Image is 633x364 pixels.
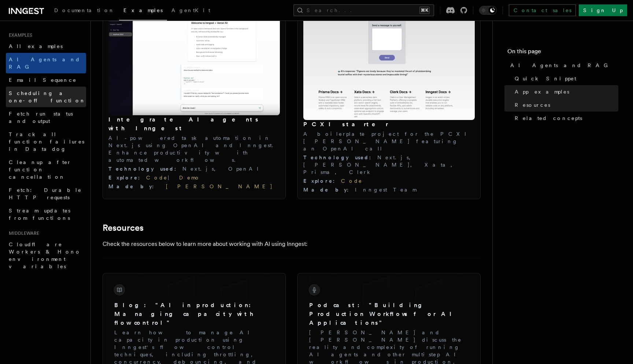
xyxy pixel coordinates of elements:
[108,166,182,172] span: Technology used :
[160,183,273,189] a: [PERSON_NAME]
[108,174,280,181] div: |
[303,178,341,184] span: Explore :
[512,72,618,85] a: Quick Snippet
[50,2,119,20] a: Documentation
[510,62,612,69] span: AI Agents and RAG
[108,134,280,164] p: AI-powered task automation in Next.js using OpenAI and Inngest. Enhance productivity with automat...
[515,75,576,82] span: Quick Snippet
[6,128,86,156] a: Track all function failures in Datadog
[9,111,73,124] span: Fetch run status and output
[303,186,475,193] div: Inngest Team
[6,230,39,236] span: Middleware
[303,7,475,120] img: PCXI starter
[9,241,81,269] span: Cloudflare Workers & Hono environment variables
[6,40,86,53] a: All examples
[123,7,163,13] span: Examples
[54,7,115,13] span: Documentation
[9,57,80,70] span: AI Agents and RAG
[512,85,618,98] a: App examples
[293,4,434,16] button: Search...⌘K
[9,208,70,221] span: Stream updates from functions
[167,2,215,20] a: AgentKit
[108,165,280,172] div: Next.js, OpenAI
[512,112,618,125] a: Related concepts
[419,7,430,14] kbd: ⌘K
[303,154,377,160] span: Technology used :
[515,101,550,109] span: Resources
[341,178,363,184] a: Code
[108,175,146,181] span: Explore :
[9,159,71,180] span: Cleanup after function cancellation
[303,154,475,176] div: Next.js, [PERSON_NAME], Xata, Prisma, Clerk
[6,204,86,225] a: Stream updates from functions
[512,98,618,112] a: Resources
[509,4,576,16] a: Contact sales
[9,131,84,152] span: Track all function failures in Datadog
[103,239,396,249] p: Check the resources below to learn more about working with AI using Inngest:
[114,301,274,327] h3: Blog: "AI in production: Managing capacity with flow control"
[579,4,627,16] a: Sign Up
[6,32,32,38] span: Examples
[515,88,569,95] span: App examples
[507,59,618,72] a: AI Agents and RAG
[103,223,144,233] a: Resources
[303,120,475,129] h3: PCXI starter
[6,238,86,273] a: Cloudflare Workers & Hono environment variables
[6,156,86,183] a: Cleanup after function cancellation
[9,187,82,200] span: Fetch: Durable HTTP requests
[171,7,210,13] span: AgentKit
[9,43,63,49] span: All examples
[6,107,86,128] a: Fetch run status and output
[6,53,86,73] a: AI Agents and RAG
[108,115,280,133] h3: Integrate AI agents with Inngest
[9,77,77,83] span: Email Sequence
[515,114,582,122] span: Related concepts
[309,301,469,327] h3: Podcast: "Building Production Workflows for AI Applications"
[108,7,280,115] img: Integrate AI agents with Inngest
[6,73,86,87] a: Email Sequence
[108,183,160,189] span: Made by :
[9,90,86,103] span: Scheduling a one-off function
[479,6,497,15] button: Toggle dark mode
[119,2,167,21] a: Examples
[507,47,618,59] h4: On this page
[303,130,475,152] p: A boilerplate project for the PCXI [PERSON_NAME] featuring an OpenAI call
[146,175,168,181] a: Code
[6,87,86,107] a: Scheduling a one-off function
[303,187,355,193] span: Made by :
[179,175,200,181] a: Demo
[6,183,86,204] a: Fetch: Durable HTTP requests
